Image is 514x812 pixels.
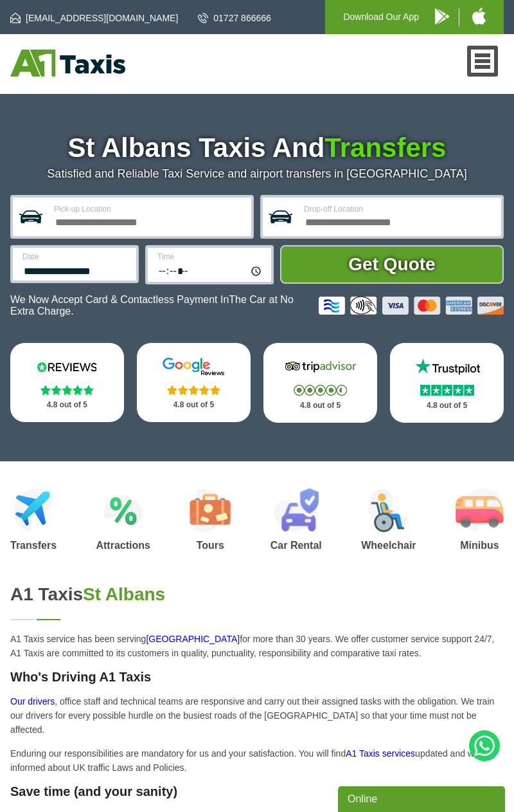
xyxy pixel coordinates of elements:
h3: Transfers [10,540,57,551]
iframe: chat widget [338,784,508,812]
a: Our drivers [10,696,55,706]
span: Transfers [324,133,446,163]
h2: A1 Taxis [10,584,504,605]
p: Enduring our responsibilities are mandatory for us and your satisfaction. You will find updated a... [10,746,504,775]
span: St Albans [83,584,165,604]
img: Stars [420,385,474,396]
img: A1 Taxis St Albans LTD [10,50,125,77]
img: Minibus [456,488,504,532]
a: [EMAIL_ADDRESS][DOMAIN_NAME] [10,12,178,24]
p: , office staff and technical teams are responsive and carry out their assigned tasks with the obl... [10,694,504,737]
img: A1 Taxis iPhone App [472,8,486,24]
label: Drop-off Location [304,205,493,213]
label: Time [157,253,263,261]
label: Pick-up Location [54,205,244,213]
img: Wheelchair [368,488,409,532]
span: The Car at No Extra Charge. [10,294,294,317]
p: Download Our App [343,9,419,25]
img: Stars [167,385,220,395]
a: [GEOGRAPHIC_DATA] [146,634,240,644]
h3: Wheelchair [361,540,416,551]
h1: St Albans Taxis And [10,133,504,163]
h3: Tours [190,540,231,551]
img: Car Rental [273,488,319,532]
img: Stars [40,385,94,395]
img: Tripadvisor [282,357,359,376]
a: Nav [467,46,499,77]
button: Get Quote [280,245,504,284]
a: 01727 866666 [198,12,271,24]
p: A1 Taxis service has been serving for more than 30 years. We offer customer service support 24/7,... [10,632,504,660]
p: Satisfied and Reliable Taxi Service and airport transfers in [GEOGRAPHIC_DATA] [10,167,504,181]
img: Stars [294,385,347,396]
a: A1 Taxis services [346,748,415,759]
img: Attractions [103,488,143,532]
p: 4.8 out of 5 [278,398,363,414]
h3: Attractions [96,540,150,551]
label: Date [22,253,128,261]
h3: Car Rental [270,540,322,551]
a: Reviews.io Stars 4.8 out of 5 [10,343,124,422]
img: Trustpilot [409,357,486,376]
img: A1 Taxis Android App [435,8,449,24]
p: 4.8 out of 5 [151,397,236,413]
a: Tripadvisor Stars 4.8 out of 5 [263,343,377,423]
p: We Now Accept Card & Contactless Payment In [10,294,309,317]
h3: Minibus [456,540,504,551]
img: Google [155,357,232,376]
a: Trustpilot Stars 4.8 out of 5 [390,343,504,423]
p: 4.8 out of 5 [404,398,490,414]
h3: Save time (and your sanity) [10,784,504,799]
h3: Who's Driving A1 Taxis [10,670,504,685]
img: Airport Transfers [14,488,53,532]
p: 4.8 out of 5 [24,397,110,413]
img: Credit And Debit Cards [319,297,504,315]
a: Google Stars 4.8 out of 5 [137,343,251,422]
img: Tours [190,488,231,532]
img: Reviews.io [28,357,105,376]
